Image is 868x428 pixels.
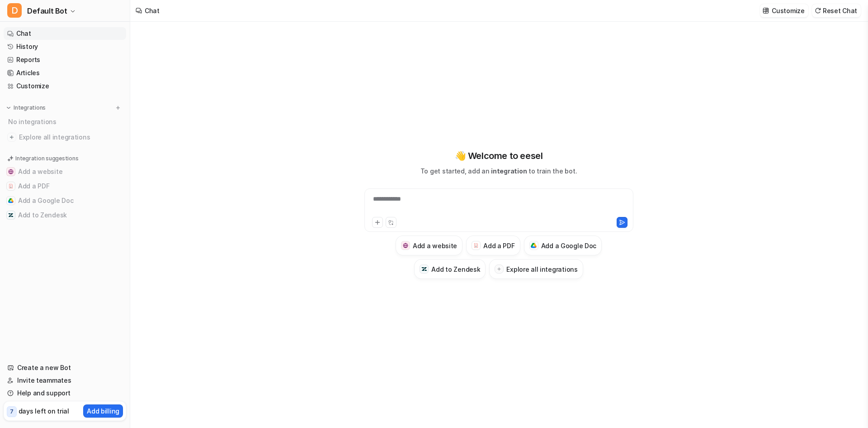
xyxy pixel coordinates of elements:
p: Integration suggestions [15,154,78,163]
p: days left on trial [19,406,69,416]
h3: Add to Zendesk [431,264,480,274]
a: Chat [4,27,126,40]
p: To get started, add an to train the bot. [420,166,577,176]
p: Integrations [14,104,46,111]
a: Invite teammates [4,374,126,387]
p: Customize [772,6,804,15]
p: 👋 Welcome to eesel [455,149,543,163]
img: Add a PDF [473,243,479,248]
button: Add to ZendeskAdd to Zendesk [4,208,126,222]
button: Add a Google DocAdd a Google Doc [4,193,126,208]
span: Default Bot [27,5,67,17]
p: Add billing [87,406,119,416]
img: explore all integrations [7,133,16,142]
button: Reset Chat [812,4,861,17]
a: History [4,40,126,53]
h3: Add a website [413,241,457,250]
h3: Add a PDF [483,241,514,250]
a: Explore all integrations [4,131,126,144]
a: Create a new Bot [4,361,126,374]
button: Explore all integrations [489,259,583,279]
a: Articles [4,67,126,79]
a: Reports [4,53,126,66]
button: Integrations [4,103,48,112]
button: Add a Google DocAdd a Google Doc [524,236,602,255]
h3: Add a Google Doc [541,241,597,250]
a: Customize [4,80,126,92]
img: Add a Google Doc [531,243,537,248]
h3: Explore all integrations [506,264,577,274]
span: Explore all integrations [19,130,123,144]
img: Add a Google Doc [8,198,14,203]
a: Help and support [4,387,126,399]
span: D [7,3,22,18]
button: Add a websiteAdd a website [4,164,126,179]
img: menu_add.svg [115,105,121,111]
p: 7 [10,408,14,416]
img: expand menu [5,105,12,111]
img: Add a website [8,169,14,174]
img: Add a PDF [8,183,14,189]
div: Chat [145,6,160,15]
button: Add a websiteAdd a website [396,236,462,255]
img: reset [815,7,821,14]
img: Add a website [403,243,409,249]
button: Add a PDFAdd a PDF [466,236,520,255]
img: Add to Zendesk [421,266,427,272]
span: integration [491,167,527,175]
button: Add to ZendeskAdd to Zendesk [414,259,486,279]
button: Customize [760,4,808,17]
img: Add to Zendesk [8,212,14,218]
button: Add a PDFAdd a PDF [4,179,126,193]
div: No integrations [5,114,126,129]
img: customize [763,7,769,14]
button: Add billing [83,404,123,418]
